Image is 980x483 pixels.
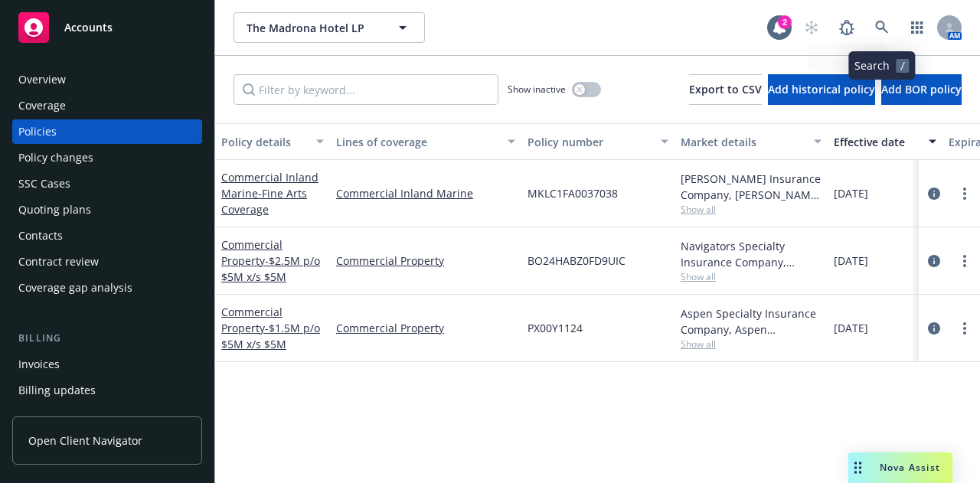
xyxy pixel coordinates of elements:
[508,83,566,96] span: Show inactive
[689,82,762,96] span: Export to CSV
[681,171,822,203] div: [PERSON_NAME] Insurance Company, [PERSON_NAME] Insurance
[64,21,113,34] span: Accounts
[336,134,498,150] div: Lines of coverage
[925,319,943,338] a: circleInformation
[834,185,868,201] span: [DATE]
[18,224,63,248] div: Contacts
[18,171,70,196] div: SSC Cases
[12,331,202,346] div: Billing
[28,432,142,449] span: Open Client Navigator
[234,74,498,105] input: Filter by keyword...
[955,184,974,203] a: more
[12,224,202,248] a: Contacts
[12,67,202,92] a: Overview
[834,320,868,336] span: [DATE]
[521,123,675,160] button: Policy number
[12,119,202,144] a: Policies
[881,74,962,105] button: Add BOR policy
[221,305,320,351] a: Commercial Property
[18,352,60,377] div: Invoices
[336,320,515,336] a: Commercial Property
[18,119,57,144] div: Policies
[12,197,202,222] a: Quoting plans
[18,378,96,403] div: Billing updates
[831,12,862,43] a: Report a Bug
[848,452,867,483] div: Drag to move
[12,378,202,403] a: Billing updates
[881,82,962,96] span: Add BOR policy
[18,145,93,170] div: Policy changes
[221,186,307,217] span: - Fine Arts Coverage
[336,185,515,201] a: Commercial Inland Marine
[768,74,875,105] button: Add historical policy
[528,185,618,201] span: MKLC1FA0037038
[330,123,521,160] button: Lines of coverage
[681,338,822,351] span: Show all
[528,320,583,336] span: PX00Y1124
[221,321,320,351] span: - $1.5M p/o $5M x/s $5M
[528,134,652,150] div: Policy number
[18,250,99,274] div: Contract review
[336,253,515,269] a: Commercial Property
[681,238,822,270] div: Navigators Specialty Insurance Company, Hartford Insurance Group, CRC Group
[925,184,943,203] a: circleInformation
[221,253,320,284] span: - $2.5M p/o $5M x/s $5M
[12,250,202,274] a: Contract review
[681,305,822,338] div: Aspen Specialty Insurance Company, Aspen Insurance, CRC Group
[848,452,952,483] button: Nova Assist
[955,319,974,338] a: more
[880,461,940,474] span: Nova Assist
[768,82,875,96] span: Add historical policy
[834,134,920,150] div: Effective date
[18,67,66,92] div: Overview
[675,123,828,160] button: Market details
[681,270,822,283] span: Show all
[18,93,66,118] div: Coverage
[221,237,320,284] a: Commercial Property
[902,12,933,43] a: Switch app
[12,6,202,49] a: Accounts
[12,171,202,196] a: SSC Cases
[689,74,762,105] button: Export to CSV
[778,15,792,29] div: 2
[681,203,822,216] span: Show all
[681,134,805,150] div: Market details
[221,134,307,150] div: Policy details
[828,123,942,160] button: Effective date
[221,170,318,217] a: Commercial Inland Marine
[234,12,425,43] button: The Madrona Hotel LP
[834,253,868,269] span: [DATE]
[18,276,132,300] div: Coverage gap analysis
[796,12,827,43] a: Start snowing
[12,276,202,300] a: Coverage gap analysis
[18,197,91,222] div: Quoting plans
[12,352,202,377] a: Invoices
[12,93,202,118] a: Coverage
[215,123,330,160] button: Policy details
[867,12,897,43] a: Search
[955,252,974,270] a: more
[528,253,626,269] span: BO24HABZ0FD9UIC
[925,252,943,270] a: circleInformation
[247,20,379,36] span: The Madrona Hotel LP
[12,145,202,170] a: Policy changes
